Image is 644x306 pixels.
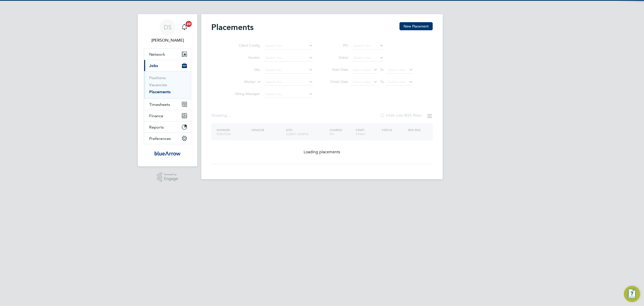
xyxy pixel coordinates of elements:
div: Showing [211,113,231,118]
span: Preferences [149,136,171,141]
a: 20 [179,19,189,35]
div: Jobs [144,71,191,99]
a: Powered byEngage [157,172,178,182]
a: DS[PERSON_NAME] [144,19,191,43]
button: Network [144,49,191,60]
span: ... [227,113,230,118]
span: Engage [164,177,178,181]
span: Network [149,52,165,57]
span: Finance [149,113,163,118]
h2: Placements [211,22,254,32]
span: Powered by [164,172,178,177]
span: Darren Scott [144,37,191,43]
span: 20 [186,21,192,27]
a: Go to home page [144,149,191,157]
a: Vacancies [149,82,167,87]
button: Timesheets [144,99,191,110]
span: DS [164,24,172,30]
button: Preferences [144,133,191,144]
span: Jobs [149,63,158,68]
label: Hide Low IR35 Risks [380,113,422,118]
nav: Main navigation [138,14,197,166]
button: Engage Resource Center [624,286,640,302]
a: Placements [149,89,171,94]
button: Jobs [144,60,191,71]
a: Positions [149,75,166,80]
button: Finance [144,110,191,121]
img: bluearrow-logo-retina.png [154,149,181,157]
button: New Placement [399,22,433,30]
span: Timesheets [149,102,170,107]
span: Reports [149,125,164,130]
button: Reports [144,121,191,133]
